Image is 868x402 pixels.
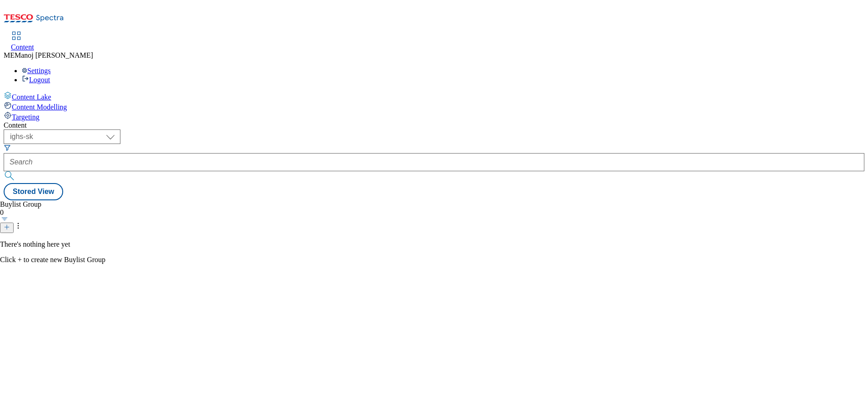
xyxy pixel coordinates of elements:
a: Content [11,32,34,51]
span: Targeting [12,113,40,121]
div: Content [4,121,864,129]
span: Content [11,43,34,51]
button: Stored View [4,183,63,200]
a: Settings [22,67,51,74]
a: Content Lake [4,91,864,101]
input: Search [4,153,864,171]
svg: Search Filters [4,144,11,151]
a: Content Modelling [4,101,864,111]
span: Content Lake [12,93,51,101]
span: Content Modelling [12,103,67,111]
a: Logout [22,76,50,84]
span: Manoj [PERSON_NAME] [15,51,93,59]
a: Targeting [4,111,864,121]
span: ME [4,51,15,59]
